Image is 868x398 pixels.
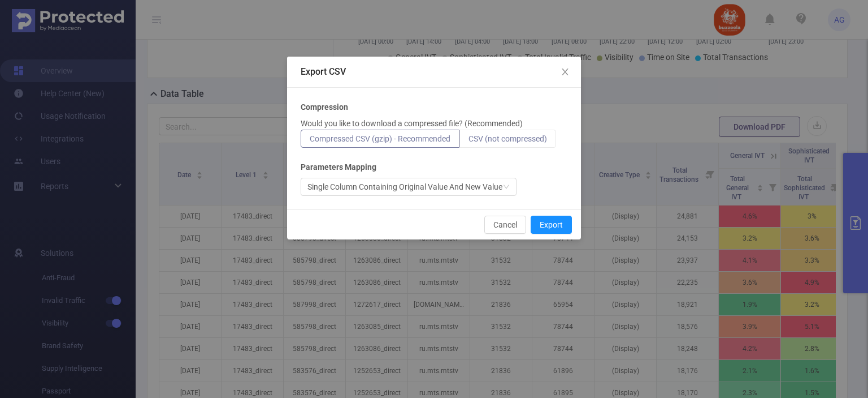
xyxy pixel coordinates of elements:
[301,118,523,130] p: Would you like to download a compressed file? (Recommended)
[301,101,348,113] b: Compression
[561,67,570,76] i: icon: close
[531,216,572,234] button: Export
[310,134,450,143] span: Compressed CSV (gzip) - Recommended
[301,66,567,78] div: Export CSV
[307,178,502,195] div: Single Column Containing Original Value And New Value
[484,216,526,234] button: Cancel
[468,134,547,143] span: CSV (not compressed)
[549,57,581,88] button: Close
[301,161,376,173] b: Parameters Mapping
[503,183,510,191] i: icon: down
